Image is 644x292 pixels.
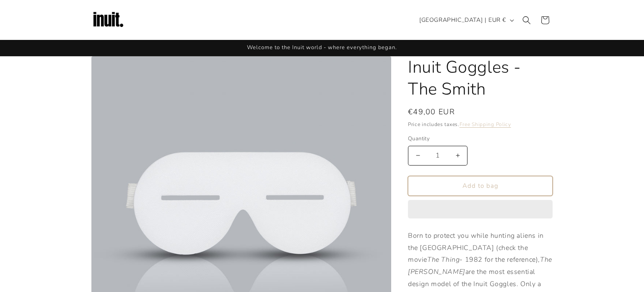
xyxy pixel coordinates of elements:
[408,106,455,118] span: €49,00 EUR
[91,40,553,56] div: Announcement
[247,44,397,51] span: Welcome to the Inuit world - where everything began.
[414,12,517,28] button: [GEOGRAPHIC_DATA] | EUR €
[419,16,506,24] span: [GEOGRAPHIC_DATA] | EUR €
[427,255,460,264] em: The Thing
[91,3,125,37] img: Inuit Logo
[408,120,553,129] div: Price includes taxes.
[517,11,536,29] summary: Search
[408,176,553,196] button: Add to bag
[408,56,553,100] h1: Inuit Goggles - The Smith
[460,121,511,128] a: Free Shipping Policy
[408,135,553,143] label: Quantity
